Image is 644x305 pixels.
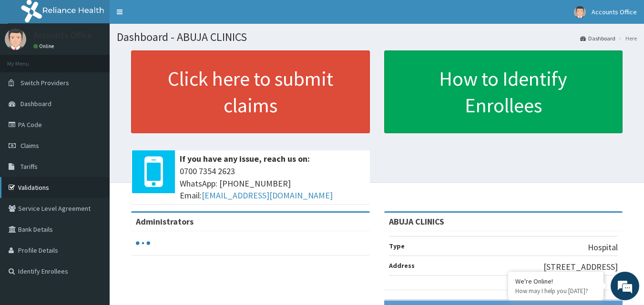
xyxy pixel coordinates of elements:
h1: Dashboard - ABUJA CLINICS [117,31,637,43]
li: Here [616,34,637,42]
span: We're online! [55,92,132,188]
b: Address [389,261,415,270]
p: Hospital [588,241,618,254]
div: Minimize live chat window [156,5,179,28]
p: Accounts Office [33,31,92,39]
svg: audio-loading [136,236,150,250]
img: d_794563401_company_1708531726252_794563401 [18,48,39,71]
b: Type [389,242,405,250]
a: How to Identify Enrollees [384,50,623,133]
a: Dashboard [580,34,615,42]
span: 0700 7354 2623 WhatsApp: [PHONE_NUMBER] Email: [180,165,365,202]
a: Online [33,43,56,49]
p: [STREET_ADDRESS] [543,261,618,273]
span: Switch Providers [20,79,69,87]
img: User Image [5,29,26,50]
img: User Image [574,6,586,18]
span: Accounts Office [592,8,637,16]
span: Claims [20,141,39,150]
a: Click here to submit claims [131,50,370,133]
textarea: Type your message and hit 'Enter' [5,204,182,237]
strong: ABUJA CLINICS [389,216,444,227]
div: Chat with us now [50,53,160,66]
b: Administrators [136,216,194,227]
span: Tariffs [20,162,38,171]
div: We're Online! [515,277,596,285]
span: Dashboard [20,99,51,108]
a: [EMAIL_ADDRESS][DOMAIN_NAME] [202,190,333,201]
b: If you have any issue, reach us on: [180,153,310,164]
p: How may I help you today? [515,287,596,295]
